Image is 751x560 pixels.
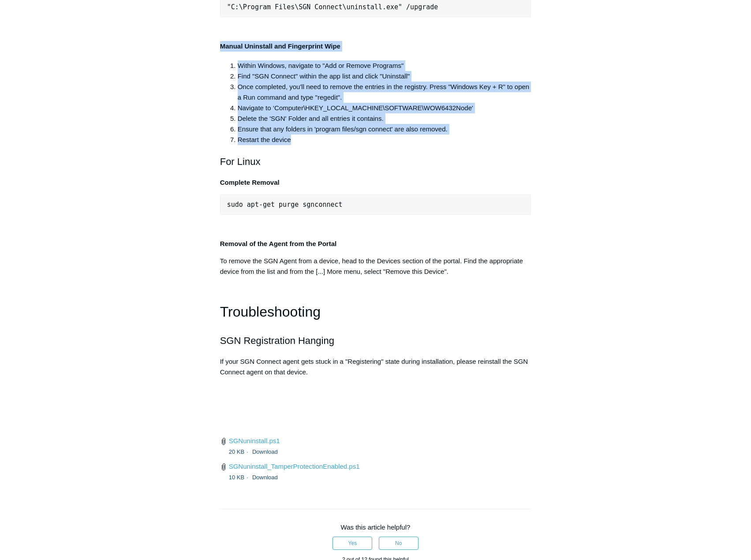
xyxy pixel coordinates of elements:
[220,257,523,275] span: To remove the SGN Agent from a device, head to the Devices section of the portal. Find the approp...
[229,474,250,481] span: 10 KB
[341,523,411,531] span: Was this article helpful?
[252,474,278,481] a: Download
[333,537,372,550] button: This article was helpful
[379,537,418,550] button: This article was not helpful
[229,437,280,444] a: SGNuninstall.ps1
[227,3,438,11] span: "C:\Program Files\SGN Connect\uninstall.exe" /upgrade
[220,358,528,376] span: If your SGN Connect agent gets stuck in a "Registering" state during installation, please reinsta...
[220,194,531,215] pre: sudo apt-get purge sgnconnect
[220,333,531,348] h2: SGN Registration Hanging
[229,463,360,470] a: SGNuninstall_TamperProtectionEnabled.ps1
[220,240,336,247] strong: Removal of the Agent from the Portal
[220,42,340,50] strong: Manual Uninstall and Fingerprint Wipe
[238,60,531,71] li: Within Windows, navigate to "Add or Remove Programs"
[238,113,531,124] li: Delete the 'SGN' Folder and all entries it contains.
[238,134,531,145] li: Restart the device
[220,154,531,169] h2: For Linux
[238,124,531,134] li: Ensure that any folders in 'program files/sgn connect' are also removed.
[220,179,280,186] strong: Complete Removal
[238,103,531,113] li: Navigate to ‘Computer\HKEY_LOCAL_MACHINE\SOFTWARE\WOW6432Node'
[220,301,531,323] h1: Troubleshooting
[252,448,278,455] a: Download
[238,71,531,82] li: Find "SGN Connect" within the app list and click "Uninstall"
[229,448,250,455] span: 20 KB
[238,82,531,103] li: Once completed, you'll need to remove the entries in the registry. Press "Windows Key + R" to ope...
